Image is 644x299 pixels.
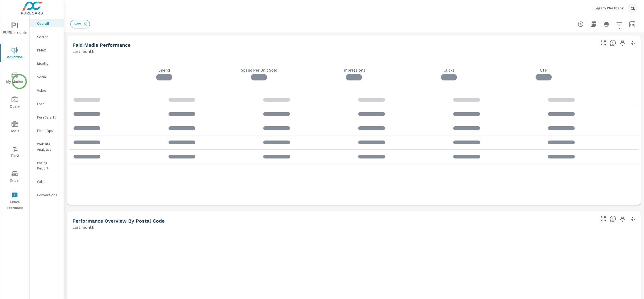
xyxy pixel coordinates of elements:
p: Clicks [401,67,496,73]
p: Spend Per Unit Sold [212,67,307,73]
button: Print Report [601,19,612,29]
div: Pacing Report [30,159,64,172]
p: Calls [37,179,59,184]
span: Tools [2,121,28,134]
div: Display [30,60,64,68]
div: Fixed Ops [30,127,64,135]
button: Minimize Widget [629,39,638,47]
span: My Market [2,72,28,85]
h5: Paid Media Performance [72,42,130,48]
span: Leave Feedback [2,192,28,211]
span: Save this to your personalized report [618,215,627,223]
button: Make Fullscreen [599,39,608,47]
span: Query [2,97,28,110]
div: Calls [30,178,64,186]
span: PURE Insights [2,23,28,36]
button: Minimize Widget [629,215,638,223]
div: Social [30,73,64,81]
div: Local [30,100,64,108]
div: Overall [30,19,64,27]
span: Save this to your personalized report [618,39,627,47]
div: New [70,20,90,28]
button: "Export Report to PDF" [588,19,599,29]
button: Apply Filters [614,19,625,29]
p: Social [37,74,59,80]
p: PMAX [37,47,59,53]
div: Conversions [30,191,64,199]
p: Fixed Ops [37,128,59,133]
button: Select Date Range [627,19,638,29]
p: Last month [72,48,94,54]
p: Display [37,61,59,66]
div: Video [30,86,64,94]
span: Driver [2,171,28,184]
p: Conversions [37,192,59,198]
span: Tier2 [2,146,28,159]
div: nav menu [0,16,29,213]
div: Website Analytics [30,140,64,153]
p: Legacy Westbank [594,6,624,10]
div: CL [628,3,638,13]
span: Understand performance data by postal code. Individual postal codes can be selected and expanded ... [610,216,616,222]
p: CTR [496,67,591,73]
span: New [71,22,84,26]
p: PureCars TV [37,115,59,120]
p: Pacing Report [37,160,59,171]
span: Advertise [2,47,28,60]
p: Local [37,101,59,106]
p: Overall [37,21,59,26]
button: Make Fullscreen [599,215,608,223]
h5: Performance Overview By Postal Code [72,218,164,224]
p: Search [37,34,59,39]
p: Last month [72,224,94,230]
div: Search [30,33,64,41]
div: PMAX [30,46,64,54]
p: Impressions [306,67,401,73]
p: Spend [117,67,212,73]
p: Video [37,88,59,93]
p: Website Analytics [37,141,59,152]
div: PureCars TV [30,113,64,121]
span: Understand performance metrics over the selected time range. [610,40,616,46]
